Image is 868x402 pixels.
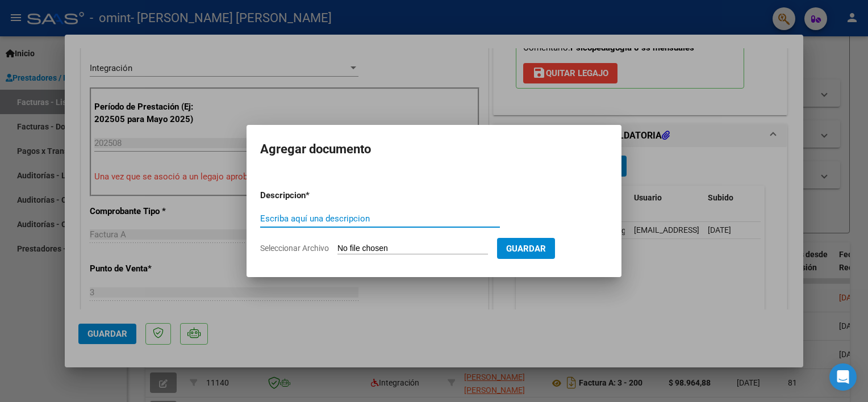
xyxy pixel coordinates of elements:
[506,244,546,254] span: Guardar
[260,244,329,253] span: Seleccionar Archivo
[260,139,608,160] h2: Agregar documento
[829,363,857,391] div: Open Intercom Messenger
[497,238,555,259] button: Guardar
[260,189,365,202] p: Descripcion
